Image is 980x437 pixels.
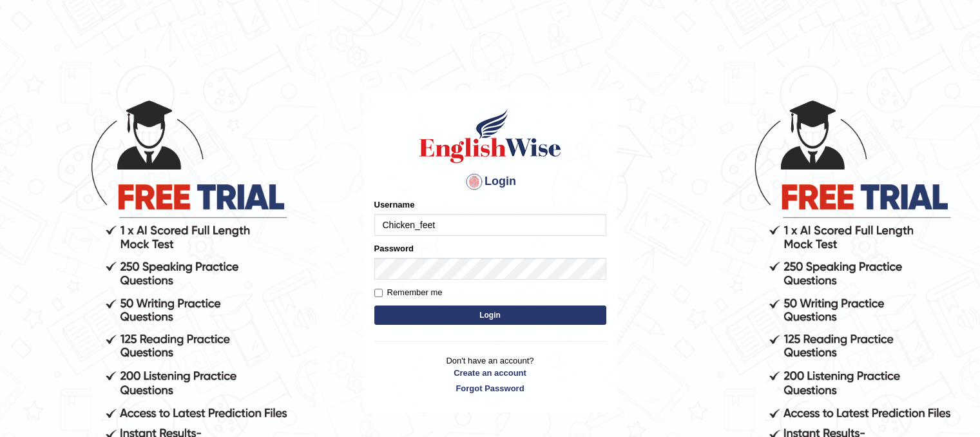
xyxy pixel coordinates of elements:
a: Create an account [374,367,606,379]
button: Login [374,306,606,325]
img: Logo of English Wise sign in for intelligent practice with AI [417,107,564,165]
h4: Login [374,171,606,192]
label: Remember me [374,286,443,299]
label: Password [374,242,414,255]
label: Username [374,199,415,211]
a: Forgot Password [374,382,606,394]
p: Don't have an account? [374,354,606,394]
input: Remember me [374,289,383,297]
